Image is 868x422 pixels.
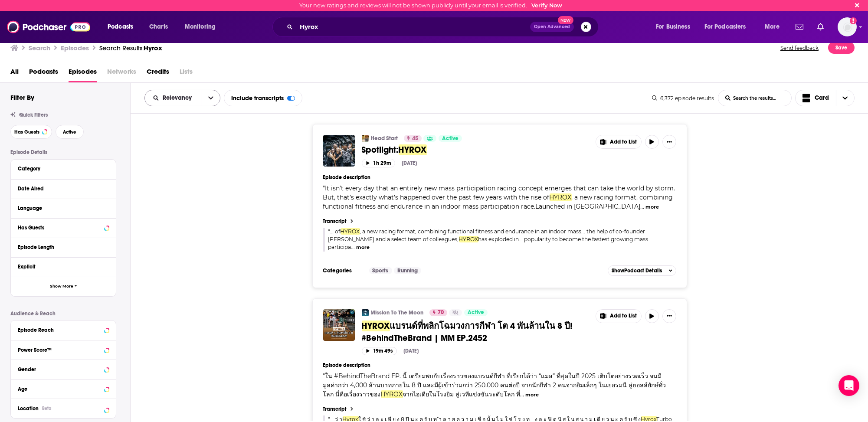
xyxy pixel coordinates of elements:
[558,16,573,24] span: New
[362,347,397,355] button: 19m 49s
[464,309,488,316] a: Active
[18,261,109,272] button: Explicit
[107,65,136,82] span: Networks
[102,20,144,34] button: open menu
[18,242,109,252] button: Episode Length
[10,93,34,101] h2: Filter By
[323,309,355,341] img: HYROX แบรนด์ที่พลิกโฉมวงการกีฬา โต 4 พันล้านใน 8 ปี! #BehindTheBrand | MM EP.2452
[145,95,202,101] button: open menu
[11,277,116,296] button: Show More
[362,321,390,331] span: HYROX
[650,20,701,34] button: open menu
[608,265,676,276] button: ShowPodcast Details
[838,17,857,36] span: Logged in as BretAita
[10,149,116,155] p: Episode Details
[362,159,395,167] button: 1h 29m
[323,372,666,398] span: "
[56,125,84,139] button: Active
[18,344,109,355] button: Power Score™
[759,20,790,34] button: open menu
[18,363,109,374] button: Gender
[296,20,530,34] input: Search podcasts, credits, & more...
[18,386,102,392] div: Age
[371,135,398,142] a: Head Start
[438,308,444,317] span: 70
[323,406,676,412] a: Transcript
[323,193,673,210] span: , a new racing format, combining functional fitness and endurance in an indoor mass participation...
[18,203,109,213] button: Language
[362,135,369,142] img: Head Start
[596,135,641,148] button: Show More Button
[521,390,524,398] span: ...
[795,90,855,106] button: Choose View
[328,228,649,251] span: "
[7,19,90,35] img: Podchaser - Follow, Share and Rate Podcasts
[356,244,370,251] button: more
[18,324,109,335] button: Episode Reach
[610,139,637,145] span: Add to List
[341,228,360,235] span: HYROX
[641,203,645,210] span: ...
[351,244,355,250] span: ...
[18,383,109,394] button: Age
[662,309,676,323] button: Show More Button
[828,42,855,54] button: Save
[18,186,103,192] div: Date Aired
[18,402,109,413] button: LocationBeta
[814,20,827,34] a: Show notifications dropdown
[656,21,690,33] span: For Business
[662,135,676,149] button: Show More Button
[99,44,162,52] div: Search Results:
[18,166,103,172] div: Category
[18,183,109,194] button: Date Aired
[778,42,821,54] button: Send feedback
[179,20,227,34] button: open menu
[330,228,341,235] span: ... of
[299,2,562,9] div: Your new ratings and reviews will not be shown publicly until your email is verified.
[18,347,102,353] div: Power Score™
[108,21,133,33] span: Podcasts
[534,25,570,29] span: Open Advanced
[29,44,50,52] h3: Search
[224,90,302,106] div: Include transcripts
[404,135,422,142] a: 45
[18,366,102,373] div: Gender
[596,310,641,323] button: Show More Button
[323,218,676,224] a: Transcript
[612,268,662,274] span: Show Podcast Details
[323,362,676,368] h4: Episode description
[147,65,169,82] a: Credits
[328,228,645,242] span: , a new racing format, combining functional fitness and endurance in an indoor mass... the help o...
[18,244,103,250] div: Episode Length
[144,20,173,34] a: Charts
[439,135,462,142] a: Active
[19,112,48,118] span: Quick Filters
[815,95,829,101] span: Card
[202,90,220,106] button: open menu
[281,17,607,37] div: Search podcasts, credits, & more...
[149,21,168,33] span: Charts
[530,22,574,32] button: Open AdvancedNew
[10,65,19,82] span: All
[323,135,355,167] a: Spotlight: HYROX
[404,348,419,354] div: [DATE]
[328,228,649,251] a: "... ofHYROX, a new racing format, combining functional fitness and endurance in an indoor mass.....
[412,134,418,143] span: 45
[792,20,807,34] a: Show notifications dropdown
[29,65,58,82] a: Podcasts
[18,327,102,333] div: Episode Reach
[323,267,362,274] h3: Categories
[323,184,675,210] span: "
[63,130,76,134] span: Active
[50,284,73,289] span: Show More
[10,311,116,317] p: Audience & Reach
[550,193,572,201] span: HYROX
[403,390,521,398] span: จากไอเดียในโรงยิม สู่เวทีแข่งขันระดับโลก ที่
[163,95,195,101] span: Relevancy
[838,17,857,36] img: User Profile
[323,174,676,180] h4: Episode description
